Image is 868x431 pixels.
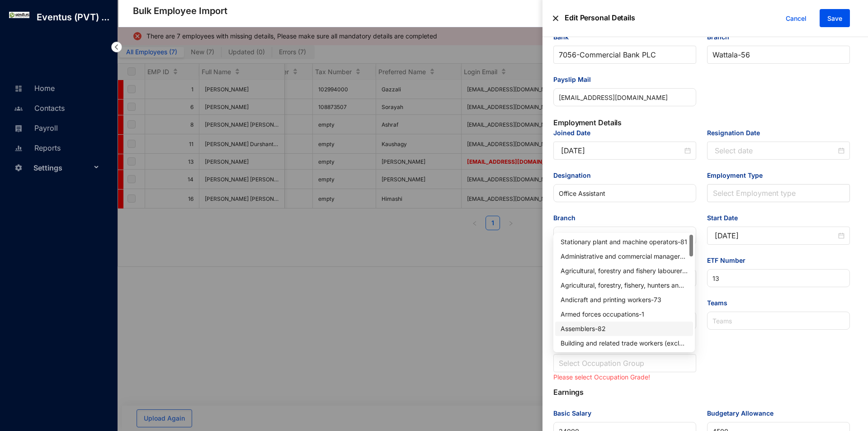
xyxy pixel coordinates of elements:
img: settings-unselected.1febfda315e6e19643a1.svg [14,164,23,172]
label: Branch [553,213,582,223]
div: Administrative and commercial managers - 12 [561,251,688,261]
label: ETF Number [707,256,752,265]
div: Building and related trade workers (excluding electricians) - 71 [561,338,688,348]
a: Reports [12,143,61,152]
img: alert-close.705d39777261943dbfef1c6d96092794.svg [553,9,558,28]
li: Home [7,78,107,98]
a: Home [12,84,55,93]
a: Contacts [12,104,65,113]
li: Contacts [7,98,107,118]
p: Eventus (PVT) ... [29,11,117,24]
div: Stationary plant and machine operators - 81 [561,237,688,247]
label: Employment Type [707,171,769,180]
input: Joined Date [561,145,683,156]
div: Andicraft and printing workers - 73 [561,295,688,305]
span: Cancel [786,14,807,24]
label: Basic Salary [553,408,598,418]
div: Please select Occupation Grade! [553,372,696,382]
input: Designation [553,184,696,202]
img: people-unselected.118708e94b43a90eceab.svg [14,104,23,113]
label: Start Date [707,213,744,223]
label: Resignation Date [707,128,766,138]
p: Edit Personal Details [558,9,635,28]
div: Agricultural, forestry, fishery, hunters and gatherers - 63 [561,280,688,290]
img: home-unselected.a29eae3204392db15eaf.svg [14,85,23,93]
li: Payroll [7,118,107,137]
input: Occupation Grade [559,355,691,372]
span: Wattala - 56 [712,46,844,63]
input: Start Date [715,230,836,241]
label: Budgetary Allowance [707,408,780,418]
img: payroll-unselected.b590312f920e76f0c668.svg [14,124,23,133]
span: 7056 - Commercial Bank PLC [559,46,691,63]
label: Bank [553,32,575,42]
span: Save [827,14,842,23]
img: log [9,12,29,18]
a: Payroll [12,123,58,133]
p: Bulk Employee Import [133,5,227,17]
button: Save [820,9,850,27]
div: Armed forces occupations - 1 [561,309,688,319]
input: Payslip Mail [553,88,696,106]
input: ETF Number [707,269,850,287]
label: Payslip Mail [553,75,597,85]
input: Resignation Date [715,145,836,156]
div: Agricultural, forestry and fishery labourers - 92 [561,266,688,276]
label: Teams [707,298,734,308]
button: Cancel [779,9,813,28]
p: Employment Details [553,117,850,128]
li: Reports [7,137,107,157]
div: Assemblers - 82 [561,324,688,334]
label: Joined Date [553,128,597,138]
img: report-unselected.e6a6b4230fc7da01f883.svg [14,144,23,152]
p: Earnings [553,383,850,408]
input: Teams [707,312,850,330]
span: Settings [33,159,91,177]
input: Branch [553,227,696,245]
label: Designation [553,171,597,180]
label: Branch [707,32,736,42]
img: nav-icon-left.19a07721e4dec06a274f6d07517f07b7.svg [111,42,122,52]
